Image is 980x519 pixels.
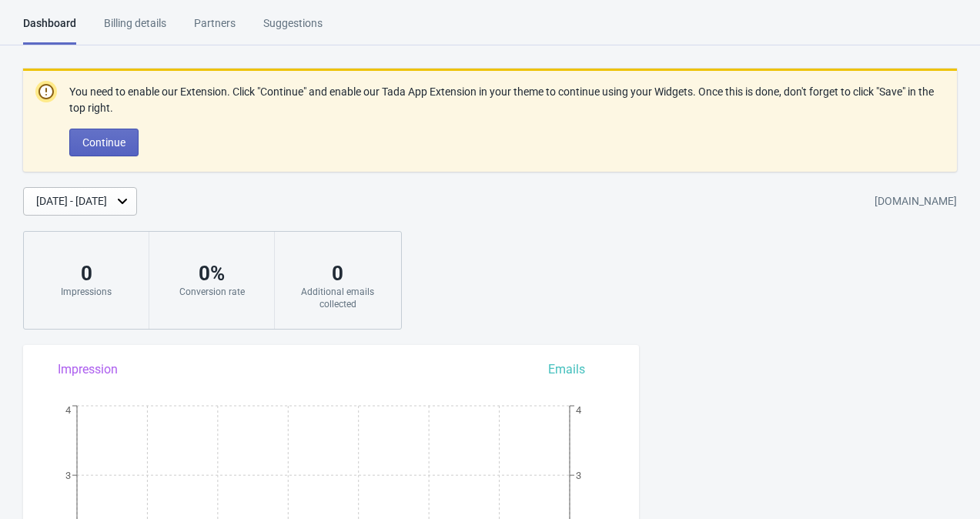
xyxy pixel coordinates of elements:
[165,286,259,298] div: Conversion rate
[65,404,72,416] tspan: 4
[263,15,323,42] div: Suggestions
[23,15,76,45] div: Dashboard
[576,404,582,416] tspan: 4
[39,261,133,286] div: 0
[290,261,385,286] div: 0
[39,286,133,298] div: Impressions
[69,129,139,156] button: Continue
[875,188,957,216] div: [DOMAIN_NAME]
[194,15,236,42] div: Partners
[69,84,945,116] p: You need to enable our Extension. Click "Continue" and enable our Tada App Extension in your them...
[576,470,581,481] tspan: 3
[165,261,259,286] div: 0 %
[82,136,125,149] span: Continue
[290,286,385,310] div: Additional emails collected
[104,15,166,42] div: Billing details
[36,193,107,209] div: [DATE] - [DATE]
[65,470,71,481] tspan: 3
